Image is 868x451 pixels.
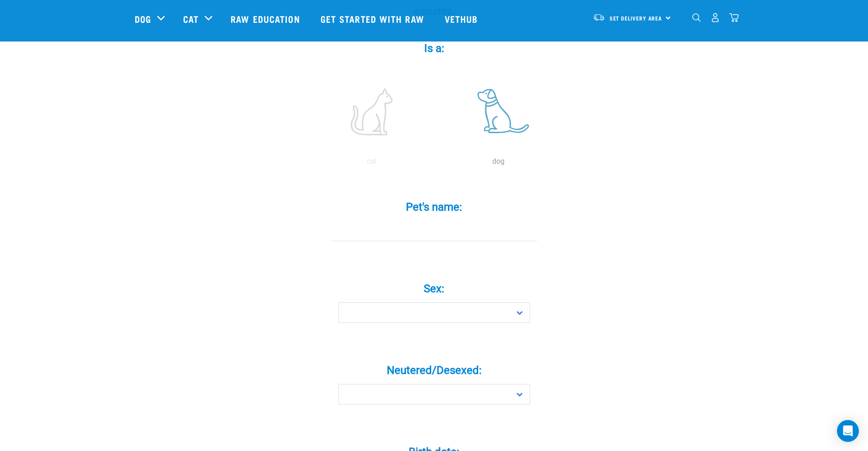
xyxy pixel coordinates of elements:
[183,12,199,26] a: Cat
[311,0,436,37] a: Get started with Raw
[692,13,701,22] img: home-icon-1@2x.png
[135,12,151,26] a: Dog
[297,40,571,57] label: Is a:
[297,280,571,297] label: Sex:
[837,420,859,442] div: Open Intercom Messenger
[437,156,560,167] p: dog
[310,156,433,167] p: cat
[729,13,739,22] img: home-icon@2x.png
[221,0,311,37] a: Raw Education
[297,199,571,215] label: Pet's name:
[593,13,605,21] img: van-moving.png
[610,17,663,20] span: Set Delivery Area
[297,362,571,378] label: Neutered/Desexed:
[436,0,489,37] a: Vethub
[710,13,720,22] img: user.png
